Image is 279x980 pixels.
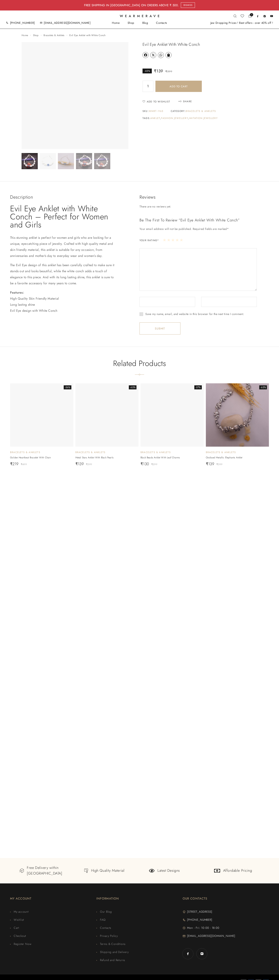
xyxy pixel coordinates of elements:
span: ₹ [165,69,167,73]
input: Qty [143,81,153,92]
span: Terms & Conditions [99,942,126,946]
span: SKU: [143,109,163,113]
div: Share [183,100,192,103]
span: Refund and Returns [99,958,125,962]
a: Bracelets & Anklets [141,450,171,454]
a: Home [22,33,28,37]
a: Contacts [96,926,183,930]
span: Category: [171,109,216,113]
span: ₹ [206,461,208,467]
h2: Metal Stars Anklet with Black Pearls [75,456,133,459]
a: Bracelets & Anklets [186,109,216,113]
span: Shipping and Delivery [99,950,129,954]
span: Required fields are marked [193,227,229,231]
span: 139 [206,461,214,467]
a: 1 [248,14,251,19]
span: Register Now [13,942,31,946]
span: Our Blog [99,910,112,914]
a: Home [108,21,124,25]
span: Be the first to review “Evil Eye Anklet with White Conch” [139,217,257,223]
img: Evil Eye Anklet with White Conch [94,153,110,169]
a: Black Beads Anklet with Leaf Charms [141,456,198,459]
p: There are no reviews yet. [139,204,257,209]
span: ₹ [21,462,22,466]
span: Your email address will not be published. [139,227,192,231]
span: 139 [75,461,84,467]
a: imitation jewellery [189,116,218,120]
a: [PHONE_NUMBER] [10,21,35,25]
span: -65% [259,385,267,389]
img: 20230208_180942 [22,42,128,149]
input: Submit [139,322,180,335]
span: 1 [250,13,253,16]
a: Checkout [10,934,96,938]
span: Tags: , , [143,117,218,120]
a: 5 [180,239,184,241]
a: Shipping and Delivery [96,950,183,954]
div: Latest Designs [157,868,180,874]
div: Jaw Dropping Prices ! Best offers - over 40% off ! [210,21,273,25]
span: 139 [154,68,163,74]
strong: Features: [10,290,24,295]
div: Affordable Pricing [223,868,252,874]
span: ₹ [141,461,143,467]
a: 3 [171,239,176,241]
p: This stunning anklet is perfect for women and girls who are looking for a unique, eye-catching pi... [10,235,117,259]
span: Privacy Policy [99,934,118,938]
a: anklet [150,116,160,120]
a: Bracelets & Anklets [10,450,40,454]
span: Wishlist [13,918,24,922]
a: Contacts [152,21,171,25]
img: Evil Eye Anklet with White Conch [58,153,74,169]
h2: Golden Heartbeat Bracelet with chain [10,456,67,459]
div: Free Delivery within [GEOGRAPHIC_DATA] [27,865,65,876]
p: MY ACCOUNT [10,896,31,902]
span: 130 [141,461,149,467]
span: 499 [21,462,27,466]
span: [EMAIL_ADDRESS][DOMAIN_NAME] [186,934,235,938]
a: Bracelets & Anklets [75,450,106,454]
a: Bracelets & Anklets [206,450,236,454]
button: Add to cart [155,81,202,92]
button: Add to Wishlist [143,100,170,103]
span: [PHONE_NUMBER] [186,918,212,922]
span: Wearmerave [120,15,161,18]
h2: Evil Eye Anklet with White Conch – Perfect for Women and Girls [10,204,117,229]
li: Evil Eye Anklet with White Conch [69,34,106,37]
a: Oxidised Metallic Elephants Anklet [206,456,263,459]
span: Contacts [99,926,111,930]
span: 399 [165,69,172,73]
a: Shop [124,21,138,25]
span: ₹ [154,68,156,74]
h2: Reviews [139,194,257,200]
span: Checkout [13,934,26,938]
a: Our Blog [96,910,183,914]
span: ₹ [75,461,78,467]
label: Save my name, email, and website in this browser for the next time I comment. [145,312,244,316]
span: My account [13,910,29,914]
a: Dismiss [181,2,195,8]
span: ₹ [86,462,87,466]
span: ₹ [216,462,218,466]
img: Evil Eye Anklet with White Conch [76,153,92,169]
a: [EMAIL_ADDRESS][DOMAIN_NAME] [183,934,269,938]
a: My account [10,910,96,914]
a: [PHONE_NUMBER] [183,918,269,922]
span: Mon - Fri: 10:00 - 18:00 [186,926,219,930]
label: Your rating [139,239,159,242]
h1: Evil Eye Anklet with White Conch [143,42,257,47]
a: [EMAIL_ADDRESS][DOMAIN_NAME] [44,21,91,25]
span: 299 [151,462,157,466]
span: FAQ [99,918,106,922]
a: FAQ [96,918,183,922]
div: Related products [10,359,269,368]
img: Evil Eye Anklet with White Conch [40,153,56,169]
a: Bracelets & Anklets [44,33,65,37]
a: Refund and Returns [96,958,183,962]
span: 399 [216,462,223,466]
a: Terms & Conditions [96,942,183,946]
a: Cart [10,926,96,930]
span: 399 [86,462,92,466]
